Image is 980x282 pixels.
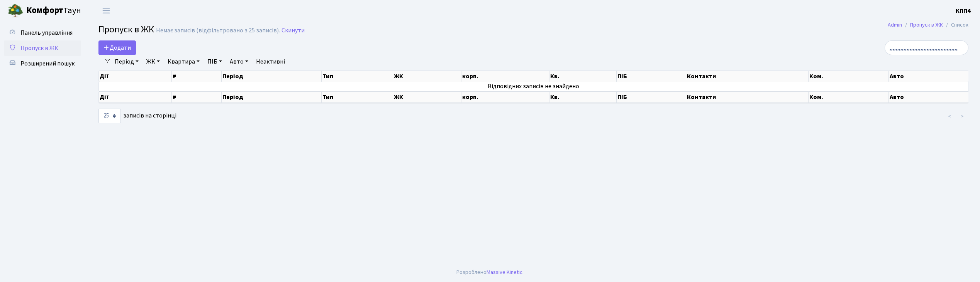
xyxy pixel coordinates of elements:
[322,71,393,82] th: Тип
[809,71,888,82] th: Ком.
[549,71,617,82] th: Кв.
[393,91,461,103] th: ЖК
[281,27,305,34] a: Скинути
[885,40,968,55] input: Пошук...
[26,4,63,17] b: Комфорт
[4,56,81,71] a: Розширений пошук
[97,4,116,17] button: Переключити навігацію
[487,268,522,276] a: Massive Kinetic
[222,71,322,82] th: Період
[956,6,971,15] a: КПП4
[98,109,176,123] label: записів на сторінці
[549,91,617,103] th: Кв.
[99,91,172,103] th: Дії
[164,55,203,68] a: Квартира
[8,3,23,18] img: logo.png
[617,71,686,82] th: ПІБ
[910,21,943,29] a: Пропуск в ЖК
[943,21,968,29] li: Список
[98,40,136,55] a: Додати
[99,71,172,82] th: Дії
[20,59,75,68] span: Розширений пошук
[98,23,154,36] span: Пропуск в ЖК
[143,55,163,68] a: ЖК
[461,91,549,103] th: корп.
[26,4,81,17] span: Таун
[461,71,549,82] th: корп.
[889,71,969,82] th: Авто
[20,44,58,52] span: Пропуск в ЖК
[227,55,251,68] a: Авто
[889,91,969,103] th: Авто
[456,268,524,277] div: Розроблено .
[222,91,322,103] th: Період
[876,17,980,33] nav: breadcrumb
[4,40,81,56] a: Пропуск в ЖК
[686,71,809,82] th: Контакти
[103,44,131,52] span: Додати
[20,29,73,37] span: Панель управління
[322,91,393,103] th: Тип
[156,27,280,34] div: Немає записів (відфільтровано з 25 записів).
[99,82,968,91] td: Відповідних записів не знайдено
[4,25,81,40] a: Панель управління
[686,91,809,103] th: Контакти
[253,55,288,68] a: Неактивні
[888,21,902,29] a: Admin
[172,91,222,103] th: #
[172,71,222,82] th: #
[617,91,686,103] th: ПІБ
[112,55,142,68] a: Період
[204,55,225,68] a: ПІБ
[956,7,971,15] b: КПП4
[809,91,888,103] th: Ком.
[98,109,121,123] select: записів на сторінці
[393,71,461,82] th: ЖК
